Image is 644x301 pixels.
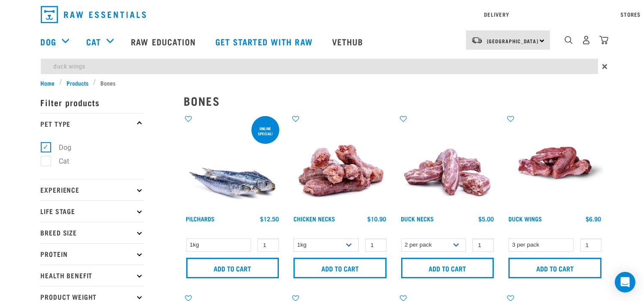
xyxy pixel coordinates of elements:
img: Raw Essentials Duck Wings Raw Meaty Bones For Pets [506,114,604,212]
a: Chicken Necks [293,217,335,220]
label: Cat [45,156,73,167]
label: Dog [45,142,75,153]
div: Open Intercom Messenger [615,272,635,292]
img: Pile Of Duck Necks For Pets [399,114,496,212]
input: 1 [257,238,279,252]
input: Add to cart [508,258,602,278]
a: Duck Necks [401,217,434,220]
img: van-moving.png [471,36,483,44]
p: Experience [41,179,144,200]
p: Health Benefit [41,265,144,286]
div: $6.90 [586,215,602,222]
a: Duck Wings [508,217,542,220]
nav: dropdown navigation [34,3,611,27]
input: Add to cart [401,258,494,278]
input: 1 [472,238,494,252]
img: home-icon-1@2x.png [565,36,573,44]
a: Raw Education [122,24,206,59]
input: Search... [41,59,598,74]
nav: breadcrumbs [41,78,604,87]
a: Get started with Raw [207,24,324,59]
img: Pile Of Chicken Necks For Pets [291,114,389,212]
span: × [602,59,608,74]
p: Pet Type [41,113,144,134]
a: Pilchards [186,217,215,220]
input: 1 [365,238,387,252]
span: Products [67,78,89,87]
p: Protein [41,243,144,265]
a: Home [41,78,60,87]
img: Raw Essentials Logo [41,6,146,23]
a: Stores [621,13,641,16]
div: ONLINE SPECIAL! [251,122,279,140]
a: Dog [41,35,56,48]
div: $10.90 [368,215,387,222]
a: Vethub [324,24,374,59]
a: Delivery [484,13,509,16]
h2: Bones [184,94,604,107]
p: Life Stage [41,200,144,222]
a: Products [62,78,93,87]
img: Four Whole Pilchards [184,114,281,212]
input: Add to cart [293,258,387,278]
p: Breed Size [41,222,144,243]
img: home-icon@2x.png [599,36,608,45]
p: Filter products [41,92,144,113]
img: user.png [582,36,591,45]
span: [GEOGRAPHIC_DATA] [487,39,539,42]
a: Cat [86,35,101,48]
input: Add to cart [186,258,279,278]
div: $12.50 [260,215,279,222]
div: $5.00 [478,215,494,222]
span: Home [41,78,55,87]
input: 1 [580,238,602,252]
